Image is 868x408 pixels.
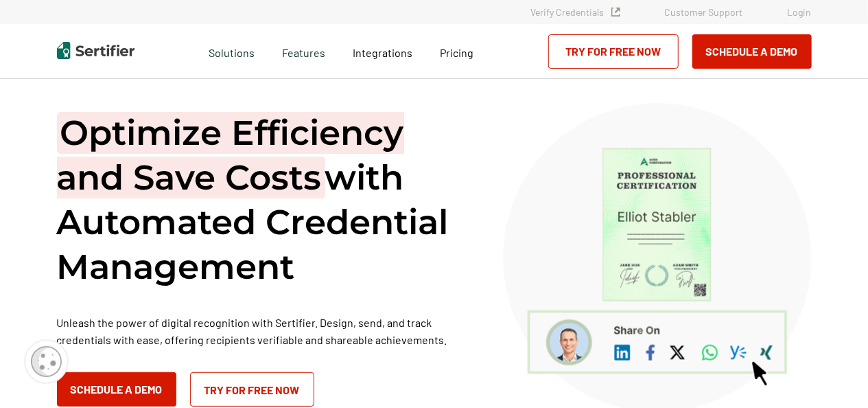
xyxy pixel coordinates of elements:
p: Unleash the power of digital recognition with Sertifier. Design, send, and track credentials with... [57,314,469,348]
a: Verify Credentials [531,6,620,18]
img: Sertifier | Digital Credentialing Platform [57,42,134,59]
img: Verified [611,8,620,16]
img: Cookie Popup Icon [31,346,62,377]
g: Elliot Stabler [618,212,696,222]
a: Login [788,6,812,18]
a: Try for Free Now [548,34,679,69]
span: Optimize Efficiency and Save Costs [57,112,404,199]
a: Customer Support [665,6,743,18]
a: Pricing [440,43,473,60]
span: Pricing [440,46,473,59]
button: Schedule a Demo [692,34,812,69]
iframe: Chat Widget [799,342,868,408]
span: Solutions [209,43,255,60]
button: Schedule a Demo [57,372,176,407]
span: Features [282,43,325,60]
h1: with Automated Credential Management [57,111,469,289]
a: Try for Free Now [190,372,314,407]
span: Integrations [353,46,412,59]
a: Integrations [353,43,412,60]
